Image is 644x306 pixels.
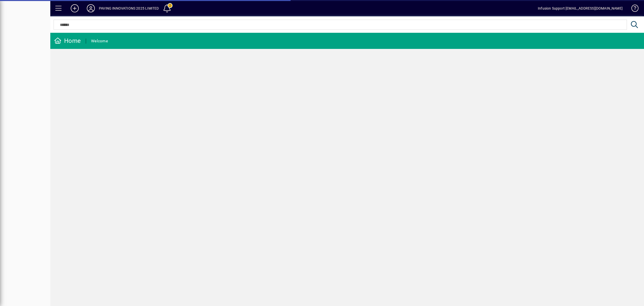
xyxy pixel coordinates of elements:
[628,1,638,17] a: Knowledge Base
[83,4,99,13] button: Profile
[54,37,81,45] div: Home
[538,4,623,12] div: Infusion Support [EMAIL_ADDRESS][DOMAIN_NAME]
[91,37,108,45] div: Welcome
[99,4,159,12] div: PAVING INNOVATIONS 2025 LIMITED
[67,4,83,13] button: Add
